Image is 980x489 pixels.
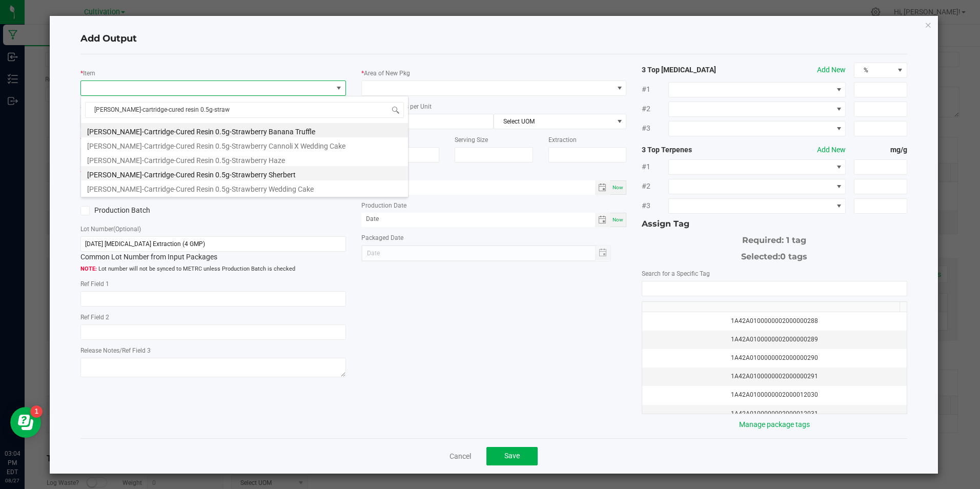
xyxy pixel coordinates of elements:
[612,217,623,222] span: Now
[854,63,893,77] span: %
[30,405,43,418] iframe: Resource center unread badge
[648,390,900,400] div: 1A42A0100000002000012030
[80,265,345,274] span: Lot number will not be synced to METRC unless Production Batch is checked
[642,161,668,172] span: #1
[642,247,907,263] div: Selected:
[494,114,613,129] span: Select UOM
[648,335,900,344] div: 1A42A0100000002000000289
[80,205,206,216] label: Production Batch
[361,201,406,210] label: Production Date
[668,179,846,194] span: NO DATA FOUND
[80,236,345,262] div: Common Lot Number from Input Packages
[455,135,488,145] label: Serving Size
[817,145,846,155] button: Add New
[80,279,109,289] label: Ref Field 1
[364,69,410,78] label: Area of New Pkg
[486,447,538,465] button: Save
[648,372,900,381] div: 1A42A0100000002000000291
[642,104,668,114] span: #2
[642,269,710,278] label: Search for a Specific Tag
[504,452,520,460] span: Save
[642,181,668,192] span: #2
[648,316,900,326] div: 1A42A0100000002000000288
[854,145,907,155] strong: mg/g
[642,145,748,155] strong: 3 Top Terpenes
[361,213,596,226] input: Date
[80,313,109,322] label: Ref Field 2
[361,233,403,242] label: Packaged Date
[642,281,906,296] input: NO DATA FOUND
[80,32,907,46] h4: Add Output
[595,180,610,195] span: Toggle calendar
[739,420,810,429] a: Manage package tags
[10,407,41,438] iframe: Resource center
[642,123,668,134] span: #3
[642,218,907,230] div: Assign Tag
[80,225,141,234] label: Lot Number
[642,84,668,95] span: #1
[548,135,577,145] label: Extraction
[780,252,807,261] span: 0 tags
[668,159,846,175] span: NO DATA FOUND
[113,226,141,233] span: (Optional)
[817,65,846,75] button: Add New
[642,230,907,247] div: Required: 1 tag
[668,198,846,214] span: NO DATA FOUND
[361,180,596,193] input: Date
[595,213,610,227] span: Toggle calendar
[648,353,900,363] div: 1A42A0100000002000000290
[642,200,668,211] span: #3
[80,346,151,355] label: Release Notes/Ref Field 3
[83,69,95,78] label: Item
[612,185,623,190] span: Now
[642,65,748,75] strong: 3 Top [MEDICAL_DATA]
[648,409,900,419] div: 1A42A0100000002000012031
[450,451,471,461] a: Cancel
